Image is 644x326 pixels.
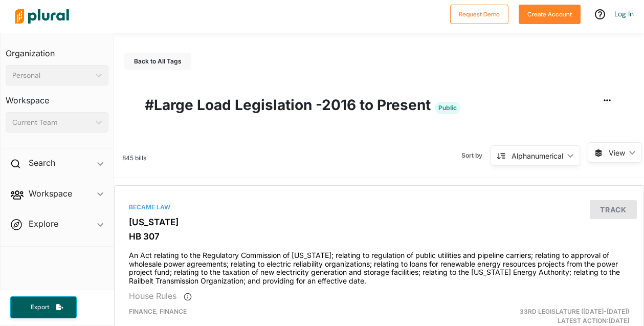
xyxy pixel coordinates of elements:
a: Request Demo [450,8,508,19]
a: Log In [614,9,634,18]
div: Alphanumerical [512,150,563,161]
button: Export [10,296,77,318]
span: Finance, Finance [129,308,187,315]
h1: #Large Load Legislation -2016 to Present [145,94,613,116]
span: Sort by [461,151,491,160]
div: Personal [12,70,92,81]
div: Latest Action: [DATE] [465,307,637,325]
span: House Rules [129,291,176,301]
span: View [609,147,625,158]
h2: Search [29,157,55,168]
div: Became Law [129,203,629,212]
h4: An Act relating to the Regulatory Commission of [US_STATE]; relating to regulation of public util... [129,246,629,286]
span: Back to All Tags [134,57,182,65]
span: Export [24,303,56,312]
span: 33rd Legislature ([DATE]-[DATE]) [520,308,629,315]
button: Back to All Tags [124,53,191,70]
h3: [US_STATE] [129,217,629,227]
h3: HB 307 [129,231,629,242]
h3: Organization [6,38,108,61]
button: Track [590,200,637,219]
a: Create Account [519,8,581,19]
span: 845 bills [122,154,146,162]
button: Create Account [519,5,581,24]
div: Current Team [12,117,92,128]
button: Request Demo [450,5,508,24]
span: Public [435,102,460,114]
h3: Workspace [6,85,108,108]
